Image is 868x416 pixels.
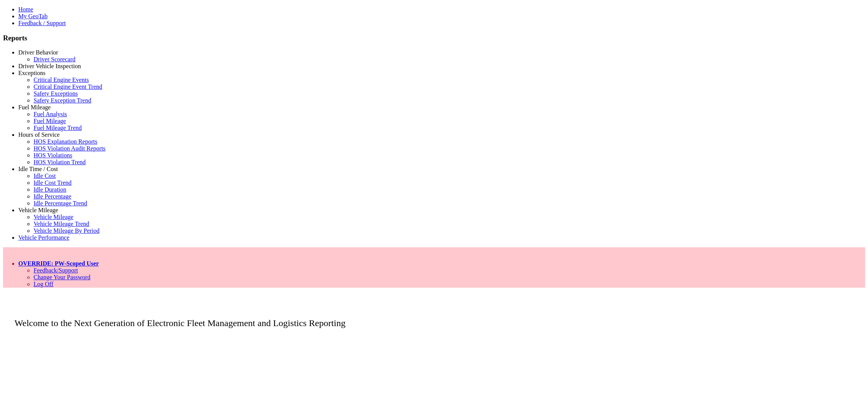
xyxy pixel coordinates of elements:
[34,173,56,179] a: Idle Cost
[34,118,66,124] a: Fuel Mileage
[34,56,76,62] a: Driver Scorecard
[34,221,89,227] a: Vehicle Mileage Trend
[34,159,86,165] a: HOS Violation Trend
[34,193,71,200] a: Idle Percentage
[34,111,67,117] a: Fuel Analysis
[34,90,78,97] a: Safety Exceptions
[34,125,82,131] a: Fuel Mileage Trend
[34,83,102,90] a: Critical Engine Event Trend
[18,104,51,110] a: Fuel Mileage
[34,77,89,83] a: Critical Engine Events
[34,145,106,152] a: HOS Violation Audit Reports
[18,207,58,213] a: Vehicle Mileage
[18,49,58,56] a: Driver Behavior
[34,200,87,206] a: Idle Percentage Trend
[34,281,53,287] a: Log Off
[18,13,48,19] a: My GeoTab
[3,307,865,328] p: Welcome to the Next Generation of Electronic Fleet Management and Logistics Reporting
[18,131,59,138] a: Hours of Service
[18,20,66,26] a: Feedback / Support
[18,260,99,267] a: OVERRIDE: PW-Scoped User
[18,6,33,13] a: Home
[34,274,90,280] a: Change Your Password
[34,186,66,193] a: Idle Duration
[34,227,100,234] a: Vehicle Mileage By Period
[3,34,865,42] h3: Reports
[34,179,72,186] a: Idle Cost Trend
[34,97,91,104] a: Safety Exception Trend
[34,152,72,158] a: HOS Violations
[18,70,45,76] a: Exceptions
[18,63,81,69] a: Driver Vehicle Inspection
[18,166,58,172] a: Idle Time / Cost
[34,138,97,145] a: HOS Explanation Reports
[18,234,69,241] a: Vehicle Performance
[34,214,73,220] a: Vehicle Mileage
[34,267,78,274] a: Feedback/Support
